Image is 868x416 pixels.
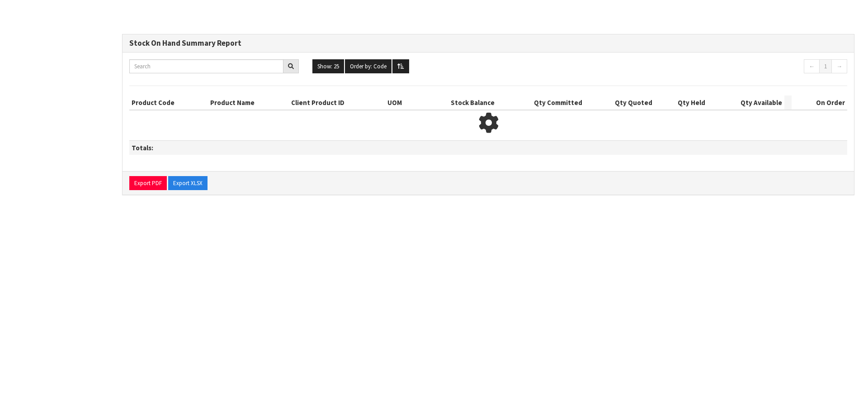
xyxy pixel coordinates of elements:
input: Search [129,59,283,73]
button: Export PDF [129,176,167,191]
th: Qty Quoted [585,96,654,110]
button: Show: 25 [312,59,344,74]
strong: Totals: [132,143,153,152]
a: 1 [819,59,832,74]
th: Client Product ID [289,96,385,110]
nav: Page navigation [678,59,848,76]
th: UOM [385,96,417,110]
a: → [831,59,847,74]
th: On Order [792,96,847,110]
th: Product Code [129,96,208,110]
th: Stock Balance [417,96,497,110]
button: Order by: Code [345,59,392,74]
a: ← [804,59,820,74]
th: Qty Held [655,96,708,110]
th: Product Name [208,96,289,110]
button: Export XLSX [168,176,208,191]
th: Qty Available [708,96,784,110]
th: Qty Committed [497,96,585,110]
h3: Stock On Hand Summary Report [129,39,847,48]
